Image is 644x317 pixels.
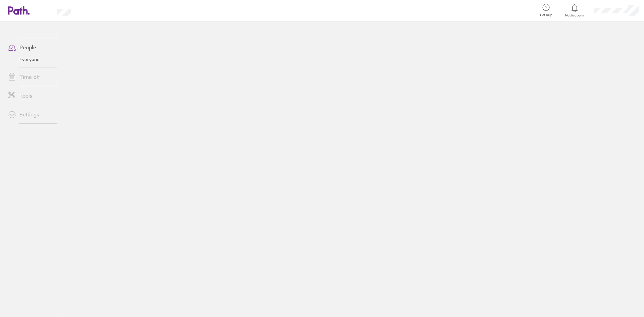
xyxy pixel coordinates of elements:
[564,3,586,17] a: Notifications
[3,70,57,84] a: Time off
[3,108,57,121] a: Settings
[3,89,57,102] a: Tools
[535,13,557,17] span: Get help
[3,54,57,65] a: Everyone
[3,41,57,54] a: People
[564,13,586,17] span: Notifications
